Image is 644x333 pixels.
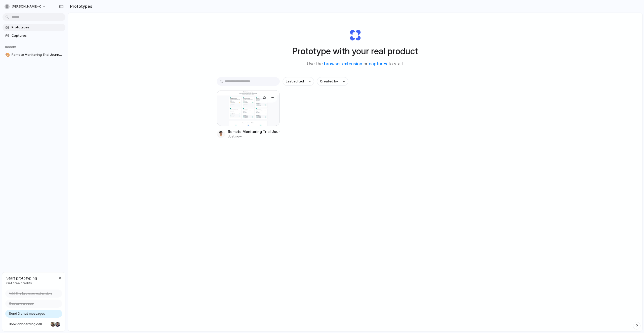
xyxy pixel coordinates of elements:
[228,134,280,139] div: Just now
[6,275,37,281] span: Start prototyping
[317,77,348,86] button: Created by
[307,61,404,67] span: Use the or to start
[217,90,280,139] a: Remote Monitoring Trial Journey MapRemote Monitoring Trial Journey MapJust now
[3,51,65,59] a: 🎨Remote Monitoring Trial Journey Map
[324,61,362,66] a: browser extension
[228,129,280,134] div: Remote Monitoring Trial Journey Map
[3,3,49,11] button: [PERSON_NAME]-k
[9,311,45,316] span: Send 3 chat messages
[9,301,34,306] span: Capture a page
[12,52,63,57] span: Remote Monitoring Trial Journey Map
[12,25,63,30] span: Prototypes
[6,281,37,286] span: Get free credits
[5,45,17,49] span: Recent
[12,4,41,9] span: [PERSON_NAME]-k
[292,44,418,58] h1: Prototype with your real product
[286,79,304,84] span: Last edited
[5,52,10,57] button: 🎨
[9,322,49,327] span: Book onboarding call
[68,3,92,9] h2: Prototypes
[320,79,338,84] span: Created by
[283,77,314,86] button: Last edited
[5,52,9,58] div: 🎨
[9,291,52,296] span: Add the browser extension
[50,321,56,327] div: Nicole Kubica
[5,320,62,328] a: Book onboarding call
[3,32,65,39] a: Captures
[55,321,61,327] div: Christian Iacullo
[12,33,63,38] span: Captures
[3,24,65,31] a: Prototypes
[369,61,387,66] a: captures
